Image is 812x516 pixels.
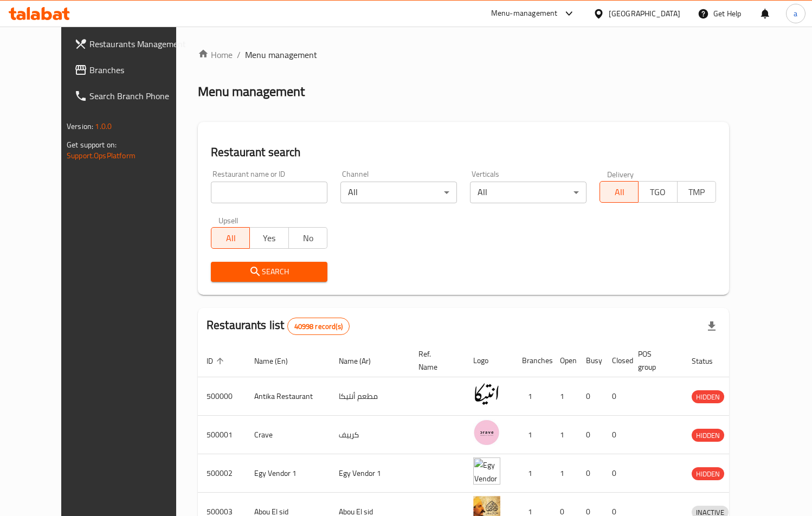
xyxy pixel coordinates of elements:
[211,182,327,203] input: Search for restaurant name or ID..
[207,317,350,335] h2: Restaurants list
[473,457,500,485] img: Egy Vendor 1
[513,416,551,454] td: 1
[198,377,246,416] td: 500000
[473,419,500,446] img: Crave
[246,416,330,454] td: Crave
[551,416,577,454] td: 1
[692,467,724,480] div: HIDDEN
[692,391,724,403] span: HIDDEN
[207,354,227,367] span: ID
[577,377,603,416] td: 0
[246,454,330,493] td: Egy Vendor 1
[198,416,246,454] td: 500001
[211,144,716,160] h2: Restaurant search
[340,182,457,203] div: All
[692,429,724,442] span: HIDDEN
[465,344,513,377] th: Logo
[288,321,349,332] span: 40998 record(s)
[67,138,117,152] span: Get support on:
[470,182,587,203] div: All
[66,83,197,109] a: Search Branch Phone
[198,48,233,61] a: Home
[638,181,677,203] button: TGO
[198,454,246,493] td: 500002
[330,416,410,454] td: كرييف
[67,149,136,163] a: Support.OpsPlatform
[794,8,797,20] span: a
[692,468,724,480] span: HIDDEN
[237,48,241,61] li: /
[67,119,93,133] span: Version:
[677,181,716,203] button: TMP
[330,454,410,493] td: Egy Vendor 1
[211,227,250,249] button: All
[513,377,551,416] td: 1
[551,377,577,416] td: 1
[551,454,577,493] td: 1
[473,380,500,408] img: Antika Restaurant
[254,230,284,246] span: Yes
[287,318,350,335] div: Total records count
[249,227,288,249] button: Yes
[491,7,558,20] div: Menu-management
[609,8,680,20] div: [GEOGRAPHIC_DATA]
[513,344,551,377] th: Branches
[211,262,327,282] button: Search
[66,31,197,57] a: Restaurants Management
[330,377,410,416] td: مطعم أنتيكا
[577,344,603,377] th: Busy
[216,230,246,246] span: All
[577,454,603,493] td: 0
[89,37,188,50] span: Restaurants Management
[293,230,323,246] span: No
[245,48,317,61] span: Menu management
[643,184,673,200] span: TGO
[577,416,603,454] td: 0
[604,184,634,200] span: All
[692,354,727,367] span: Status
[339,354,385,367] span: Name (Ar)
[607,170,634,178] label: Delivery
[513,454,551,493] td: 1
[218,216,239,224] label: Upsell
[66,57,197,83] a: Branches
[551,344,577,377] th: Open
[692,429,724,442] div: HIDDEN
[220,265,319,279] span: Search
[603,344,629,377] th: Closed
[603,416,629,454] td: 0
[254,354,302,367] span: Name (En)
[603,454,629,493] td: 0
[603,377,629,416] td: 0
[89,89,188,102] span: Search Branch Phone
[89,63,188,76] span: Branches
[600,181,639,203] button: All
[198,48,729,61] nav: breadcrumb
[682,184,712,200] span: TMP
[246,377,330,416] td: Antika Restaurant
[95,119,112,133] span: 1.0.0
[699,313,725,339] div: Export file
[288,227,327,249] button: No
[198,83,305,100] h2: Menu management
[638,347,670,373] span: POS group
[418,347,452,373] span: Ref. Name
